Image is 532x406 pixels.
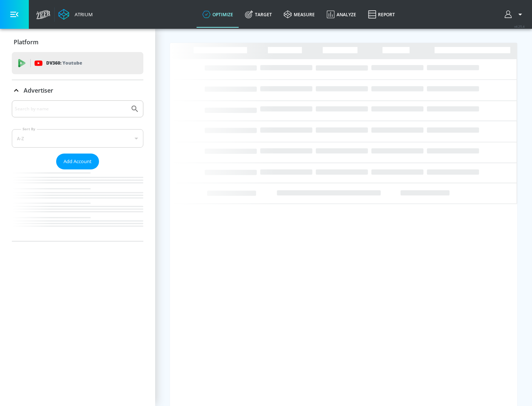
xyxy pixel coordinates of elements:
div: Advertiser [12,80,143,101]
div: Platform [12,32,143,52]
input: Search by name [15,104,127,114]
p: Youtube [62,59,82,67]
p: Platform [14,38,38,46]
span: v 4.25.4 [514,24,525,28]
nav: list of Advertiser [12,169,143,241]
div: Advertiser [12,100,143,241]
a: measure [278,1,321,28]
div: DV360: Youtube [12,52,143,74]
p: Advertiser [24,86,53,94]
a: Report [362,1,401,28]
button: Add Account [56,154,99,169]
a: Atrium [58,9,93,20]
a: Analyze [321,1,362,28]
div: Atrium [72,11,93,18]
a: optimize [197,1,239,28]
div: A-Z [12,129,143,148]
label: Sort By [21,127,37,131]
p: DV360: [46,59,82,67]
span: Add Account [64,157,92,166]
a: Target [239,1,278,28]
